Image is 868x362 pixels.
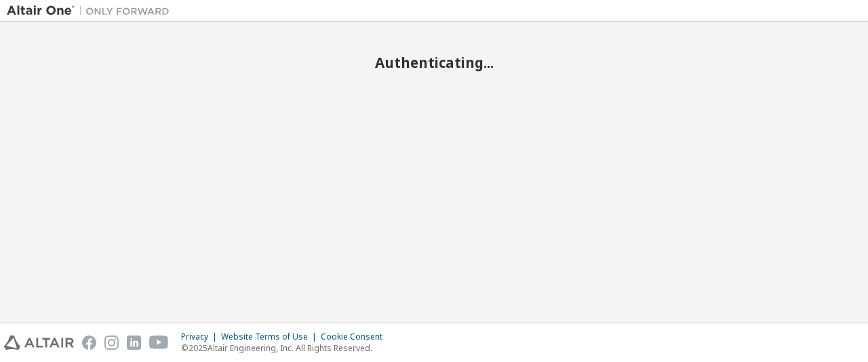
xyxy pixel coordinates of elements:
[7,54,861,71] h2: Authenticating...
[149,336,169,350] img: youtube.svg
[321,331,391,342] div: Cookie Consent
[7,4,176,18] img: Altair One
[181,331,221,342] div: Privacy
[181,342,391,354] p: © 2025 Altair Engineering, Inc. All Rights Reserved.
[221,331,321,342] div: Website Terms of Use
[127,336,141,350] img: linkedin.svg
[4,336,74,350] img: altair_logo.svg
[104,336,119,350] img: instagram.svg
[82,336,96,350] img: facebook.svg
